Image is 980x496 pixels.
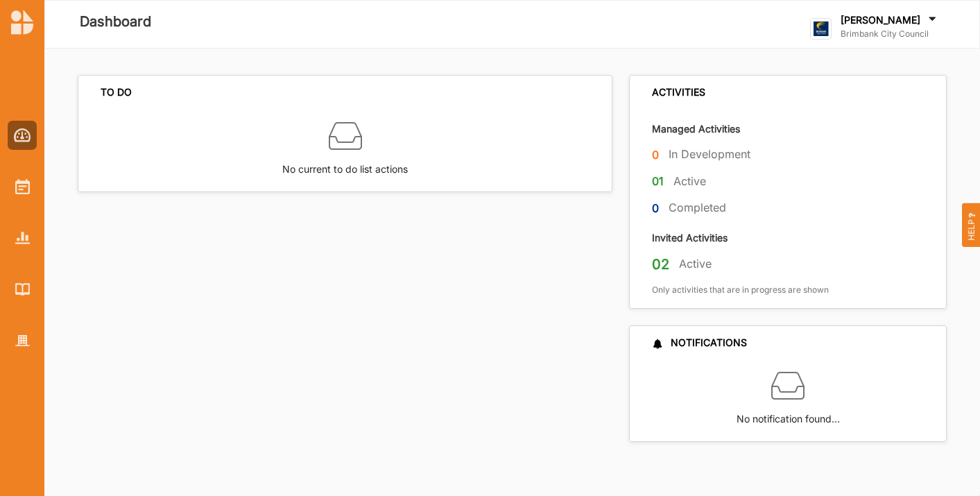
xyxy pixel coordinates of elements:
[652,336,747,349] div: NOTIFICATIONS
[11,10,33,35] img: logo
[679,257,712,271] label: Active
[15,335,30,347] img: Organisation
[80,10,151,33] label: Dashboard
[652,284,829,296] label: Only activities that are in progress are shown
[8,223,37,253] a: Reports
[771,369,805,402] img: box
[652,173,664,190] label: 01
[329,119,362,153] img: box
[8,275,37,304] a: Library
[8,121,37,150] a: Dashboard
[737,402,840,427] label: No notification found…
[8,172,37,201] a: Activities
[652,122,740,135] label: Managed Activities
[15,232,30,243] img: Reports
[810,18,832,40] img: logo
[652,86,705,99] div: ACTIVITIES
[14,128,31,142] img: Dashboard
[652,146,659,164] label: 0
[841,14,920,26] label: [PERSON_NAME]
[669,147,750,162] label: In Development
[673,174,706,189] label: Active
[652,200,659,217] label: 0
[101,86,132,99] div: TO DO
[8,326,37,355] a: Organisation
[652,255,669,273] label: 02
[652,231,728,244] label: Invited Activities
[841,28,939,40] label: Brimbank City Council
[15,283,30,295] img: Library
[669,200,726,215] label: Completed
[282,153,408,177] label: No current to do list actions
[15,179,30,194] img: Activities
